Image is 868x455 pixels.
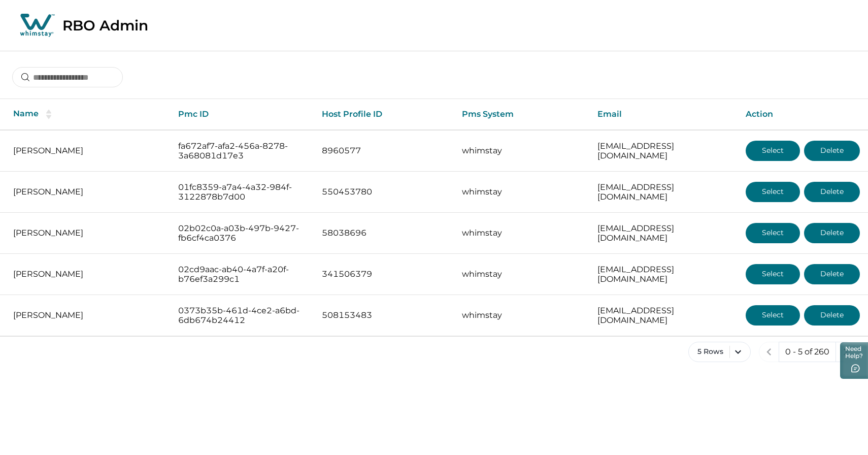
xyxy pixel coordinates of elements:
p: 550453780 [322,187,446,197]
p: whimstay [462,228,581,238]
p: [PERSON_NAME] [13,146,162,156]
button: 0 - 5 of 260 [779,342,836,362]
button: Select [746,141,800,161]
p: 02cd9aac-ab40-4a7f-a20f-b76ef3a299c1 [178,265,305,284]
th: Action [738,99,868,130]
p: whimstay [462,310,581,320]
p: 8960577 [322,146,446,156]
button: Delete [804,182,860,202]
button: Select [746,264,800,284]
p: [PERSON_NAME] [13,187,162,197]
th: Pms System [454,99,589,130]
p: 0373b35b-461d-4ce2-a6bd-6db674b24412 [178,306,305,326]
p: [PERSON_NAME] [13,269,162,279]
button: Delete [804,223,860,243]
p: [EMAIL_ADDRESS][DOMAIN_NAME] [597,141,729,161]
p: 58038696 [322,228,446,238]
button: Delete [804,305,860,326]
button: Select [746,223,800,243]
th: Pmc ID [170,99,313,130]
p: RBO Admin [62,17,148,34]
p: whimstay [462,269,581,279]
p: [PERSON_NAME] [13,310,162,320]
button: previous page [759,342,779,362]
button: 5 Rows [688,342,751,362]
p: 341506379 [322,269,446,279]
button: sorting [39,109,59,119]
p: whimstay [462,187,581,197]
th: Email [589,99,738,130]
p: 01fc8359-a7a4-4a32-984f-3122878b7d00 [178,182,305,202]
p: [EMAIL_ADDRESS][DOMAIN_NAME] [597,265,729,284]
button: Delete [804,141,860,161]
button: Select [746,305,800,326]
button: Delete [804,264,860,284]
p: [EMAIL_ADDRESS][DOMAIN_NAME] [597,306,729,326]
p: [EMAIL_ADDRESS][DOMAIN_NAME] [597,182,729,202]
p: whimstay [462,146,581,156]
p: 02b02c0a-a03b-497b-9427-fb6cf4ca0376 [178,223,305,243]
button: next page [836,342,856,362]
button: Select [746,182,800,202]
p: 0 - 5 of 260 [785,347,829,357]
p: fa672af7-afa2-456a-8278-3a68081d17e3 [178,141,305,161]
p: [PERSON_NAME] [13,228,162,238]
p: [EMAIL_ADDRESS][DOMAIN_NAME] [597,223,729,243]
th: Host Profile ID [314,99,454,130]
p: 508153483 [322,310,446,320]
